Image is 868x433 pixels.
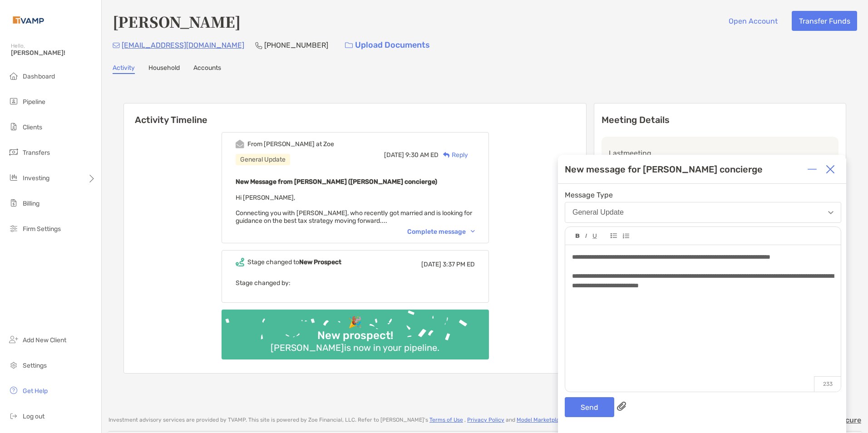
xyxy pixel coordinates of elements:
span: 3:37 PM ED [443,261,475,268]
span: Add New Client [23,336,66,344]
img: Event icon [236,140,244,148]
img: billing icon [8,197,19,208]
div: Reply [439,150,468,160]
a: Upload Documents [339,35,436,55]
a: Terms of Use [429,417,463,423]
span: Get Help [23,387,48,395]
img: Event icon [236,258,244,266]
button: Transfer Funds [792,11,857,31]
img: logout icon [8,410,19,421]
img: Phone Icon [255,42,262,49]
img: Email Icon [113,43,120,48]
img: dashboard icon [8,70,19,81]
div: Complete message [407,228,475,236]
img: Editor control icon [611,233,617,238]
span: Transfers [23,149,50,157]
span: Clients [23,123,42,131]
p: [EMAIL_ADDRESS][DOMAIN_NAME] [122,39,244,51]
img: Zoe Logo [11,4,46,36]
p: Stage changed by: [236,277,475,289]
img: clients icon [8,121,19,132]
div: [PERSON_NAME] is now in your pipeline. [267,342,443,353]
button: Open Account [721,11,784,31]
img: Editor control icon [592,234,597,239]
img: Editor control icon [585,234,587,238]
span: 9:30 AM ED [405,151,439,159]
span: Dashboard [23,73,55,80]
p: Investment advisory services are provided by TVAMP . This site is powered by Zoe Financial, LLC. ... [108,417,598,423]
span: Firm Settings [23,225,61,233]
span: Message Type [565,191,841,199]
button: General Update [565,202,841,223]
span: Investing [23,174,49,182]
a: Household [148,64,180,74]
a: Accounts [193,64,221,74]
img: firm-settings icon [8,223,19,234]
img: settings icon [8,359,19,370]
div: New prospect! [314,329,397,342]
img: add_new_client icon [8,334,19,345]
img: Open dropdown arrow [828,211,833,214]
p: Last meeting [609,148,831,159]
span: [PERSON_NAME]! [11,49,96,57]
span: Log out [23,413,44,420]
img: paperclip attachments [617,402,626,411]
span: Hi [PERSON_NAME], Connecting you with [PERSON_NAME], who recently got married and is looking for ... [236,194,472,225]
img: get-help icon [8,385,19,396]
div: From [PERSON_NAME] at Zoe [247,140,334,148]
img: Expand or collapse [808,165,817,174]
div: General Update [236,154,290,165]
img: Close [826,165,835,174]
span: Settings [23,362,47,369]
img: Editor control icon [622,233,629,239]
img: Chevron icon [471,230,475,233]
div: General Update [572,208,624,216]
span: Billing [23,200,39,207]
div: 🎉 [345,316,365,329]
p: [PHONE_NUMBER] [264,39,328,51]
b: New Prospect [299,258,341,266]
a: Privacy Policy [467,417,504,423]
span: [DATE] [384,151,404,159]
img: transfers icon [8,147,19,157]
img: Confetti [222,310,489,352]
img: Reply icon [443,152,450,158]
p: Meeting Details [602,114,838,126]
p: 233 [814,376,841,392]
img: button icon [345,42,353,49]
h4: [PERSON_NAME] [113,11,241,32]
img: investing icon [8,172,19,183]
img: Editor control icon [576,234,580,238]
span: [DATE] [421,261,441,268]
h6: Activity Timeline [124,103,586,125]
a: Model Marketplace Disclosures [517,417,597,423]
div: Stage changed to [247,258,341,266]
a: Activity [113,64,135,74]
b: New Message from [PERSON_NAME] ([PERSON_NAME] concierge) [236,178,437,186]
span: Pipeline [23,98,45,106]
button: Send [565,397,614,417]
div: New message for [PERSON_NAME] concierge [565,164,763,175]
img: pipeline icon [8,96,19,107]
